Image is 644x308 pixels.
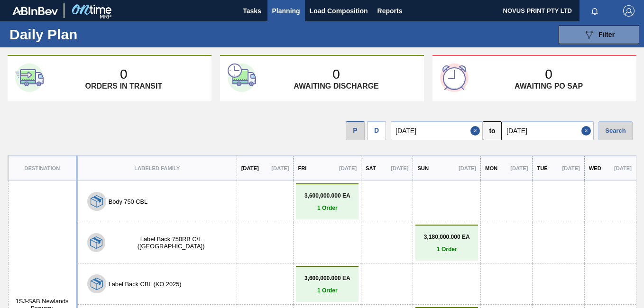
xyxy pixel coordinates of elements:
img: 7hKVVNeldsGH5KwE07rPnOGsQy+SHCf9ftlnweef0E1el2YcIeEt5yaNqj+jPq4oMsVpG1vCxiwYEd4SvddTlxqBvEWZPhf52... [91,195,103,208]
img: 7hKVVNeldsGH5KwE07rPnOGsQy+SHCf9ftlnweef0E1el2YcIeEt5yaNqj+jPq4oMsVpG1vCxiwYEd4SvddTlxqBvEWZPhf52... [91,278,103,290]
a: 3,180,000.000 EA1 Order [418,234,476,253]
img: first-card-icon [15,63,44,92]
p: [DATE] [271,165,289,171]
div: P [346,121,365,140]
p: Fri [298,165,306,171]
th: Labeled Family [77,156,237,181]
p: 0 [332,67,340,82]
img: 7hKVVNeldsGH5KwE07rPnOGsQy+SHCf9ftlnweef0E1el2YcIeEt5yaNqj+jPq4oMsVpG1vCxiwYEd4SvddTlxqBvEWZPhf52... [90,236,102,249]
input: mm/dd/yyyy [502,121,594,140]
p: [DATE] [510,165,528,171]
p: [DATE] [339,165,357,171]
span: Planning [272,5,300,17]
span: Tasks [242,5,263,17]
p: 0 [120,67,128,82]
button: Close [581,121,594,140]
p: Wed [589,165,601,171]
h1: Daily Plan [9,29,175,40]
p: Mon [485,165,497,171]
p: 3,600,000.000 EA [298,275,356,281]
p: [DATE] [614,165,632,171]
p: 0 [545,67,552,82]
p: 3,180,000.000 EA [418,234,476,240]
button: Close [470,121,483,140]
span: Filter [598,31,615,38]
div: Pick up date view [346,119,365,140]
span: Load Composition [310,5,368,17]
p: 3,600,000.000 EA [298,192,356,199]
input: mm/dd/yyyy [391,121,483,140]
p: Tue [537,165,547,171]
button: to [483,121,502,140]
p: [DATE] [391,165,408,171]
div: Search [598,121,633,140]
p: Sat [366,165,376,171]
p: Sun [417,165,429,171]
p: 1 Order [298,205,356,211]
button: Label Back CBL (KO 2025) [109,281,182,288]
img: third-card-icon [440,63,469,92]
button: Label Back 750RB C/L ([GEOGRAPHIC_DATA]) [108,236,234,250]
span: Reports [377,5,403,17]
th: Destination [8,156,77,181]
p: [DATE] [241,165,259,171]
img: second-card-icon [228,63,256,92]
p: Awaiting discharge [294,82,379,91]
p: [DATE] [459,165,476,171]
a: 3,600,000.000 EA1 Order [298,192,356,211]
p: [DATE] [562,165,580,171]
div: D [367,121,386,140]
button: Filter [559,25,639,44]
p: Orders in transit [85,82,163,91]
img: TNhmsLtSVTkK8tSr43FrP2fwEKptu5GPRR3wAAAABJRU5ErkJggg== [12,7,58,15]
div: Delivery date View [367,119,386,140]
img: Logout [623,5,635,17]
a: 3,600,000.000 EA1 Order [298,275,356,294]
p: 1 Order [298,287,356,294]
p: Awaiting PO SAP [515,82,583,91]
button: Notifications [580,4,610,18]
button: Body 750 CBL [109,198,148,205]
p: 1 Order [418,246,476,253]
